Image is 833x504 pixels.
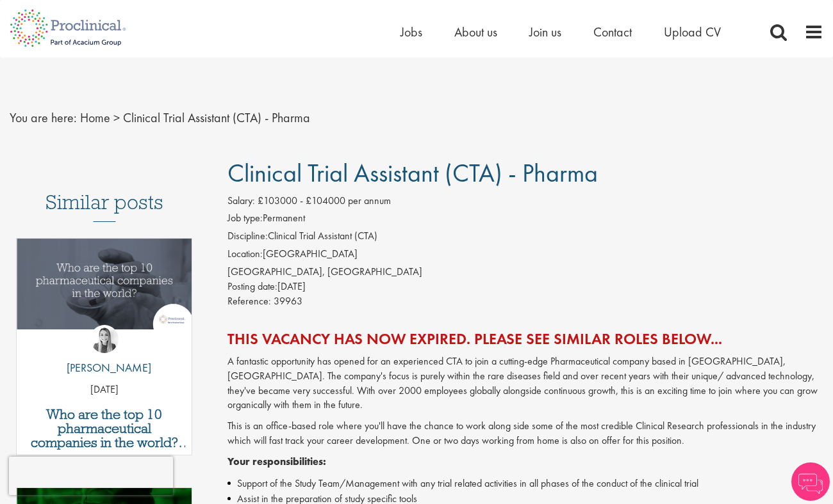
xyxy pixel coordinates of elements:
[17,239,192,329] img: Top 10 pharmaceutical companies in the world 2025
[227,157,598,189] span: Clinical Trial Assistant (CTA) - Pharma
[227,280,277,293] span: Posting date:
[90,325,119,353] img: Hannah Burke
[227,247,823,265] li: [GEOGRAPHIC_DATA]
[113,109,120,126] span: >
[593,24,632,40] a: Contact
[227,354,823,413] p: A fantastic opportunity has opened for an experienced CTA to join a cutting-edge Pharmaceutical c...
[57,325,151,382] a: Hannah Burke [PERSON_NAME]
[45,191,163,222] h3: Similar posts
[227,194,255,209] label: Salary:
[227,211,263,226] label: Job type:
[123,109,310,126] span: Clinical Trial Assistant (CTA) - Pharma
[227,229,268,244] label: Discipline:
[400,24,422,40] a: Jobs
[791,462,830,501] img: Chatbot
[274,294,302,308] span: 39963
[454,24,497,40] a: About us
[227,280,823,294] div: [DATE]
[227,294,271,309] label: Reference:
[17,239,192,352] a: Link to a post
[227,331,823,347] h2: This vacancy has now expired. Please see similar roles below...
[9,457,173,495] iframe: reCAPTCHA
[529,24,561,40] a: Join us
[10,109,77,126] span: You are here:
[227,419,823,448] p: This is an office-based role where you'll have the chance to work along side some of the most cre...
[227,229,823,247] li: Clinical Trial Assistant (CTA)
[57,359,151,376] p: [PERSON_NAME]
[80,109,110,126] a: breadcrumb link
[227,211,823,229] li: Permanent
[227,265,823,280] div: [GEOGRAPHIC_DATA], [GEOGRAPHIC_DATA]
[17,382,192,397] p: [DATE]
[258,194,391,207] span: £103000 - £104000 per annum
[227,476,823,491] li: Support of the Study Team/Management with any trial related activities in all phases of the condu...
[227,247,263,262] label: Location:
[227,455,326,468] strong: Your responsibilities:
[23,407,185,450] a: Who are the top 10 pharmaceutical companies in the world? (2025)
[664,24,721,40] a: Upload CV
